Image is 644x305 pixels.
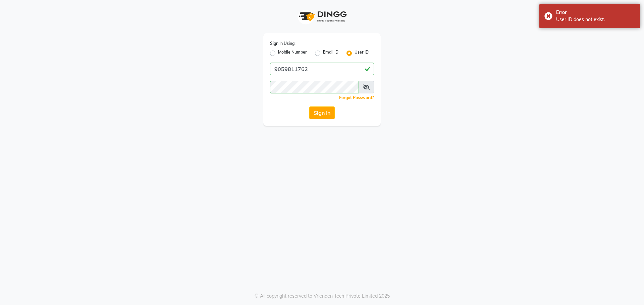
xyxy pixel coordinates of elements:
button: Sign In [309,106,335,119]
label: Sign In Using: [270,41,296,47]
img: logo1.svg [295,7,349,26]
input: Username [270,63,374,75]
div: User ID does not exist. [556,16,635,23]
div: Error [556,9,635,16]
label: Mobile Number [278,49,307,57]
label: Email ID [323,49,338,57]
a: Forgot Password? [339,95,374,100]
label: User ID [355,49,369,57]
input: Username [270,81,359,93]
